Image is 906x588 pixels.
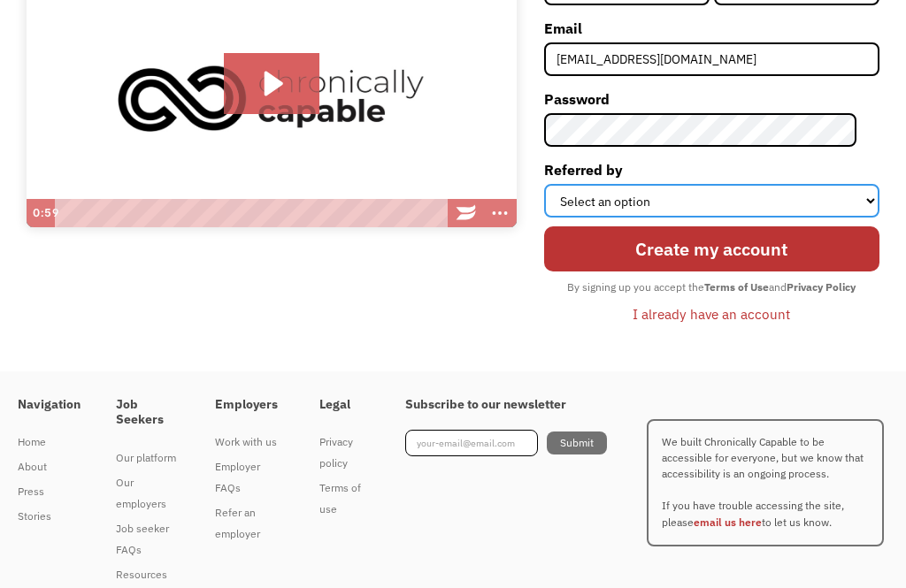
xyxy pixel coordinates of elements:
[544,156,879,184] label: Referred by
[544,226,879,271] input: Create my account
[116,562,180,587] a: Resources
[18,431,81,453] div: Home
[215,454,284,500] a: Employer FAQs
[18,454,81,479] a: About
[319,430,370,476] a: Privacy policy
[319,477,370,520] div: Terms of use
[116,518,180,561] div: Job seeker FAQs
[18,430,81,454] a: Home
[647,419,884,546] p: We built Chronically Capable to be accessible for everyone, but we know that accessibility is an ...
[619,299,803,329] a: I already have an account
[116,447,180,469] div: Our platform
[116,564,180,585] div: Resources
[483,199,517,227] button: Show more buttons
[215,502,284,545] div: Refer an employer
[215,430,284,454] a: Work with us
[319,476,370,522] a: Terms of use
[63,199,441,227] div: Playbar
[547,431,607,454] input: Submit
[215,500,284,546] a: Refer an employer
[405,397,607,413] h4: Subscribe to our newsletter
[405,430,538,456] input: your-email@email.com
[18,481,81,502] div: Press
[215,431,284,453] div: Work with us
[116,446,180,470] a: Our platform
[18,506,81,527] div: Stories
[405,430,607,456] form: Footer Newsletter
[116,397,180,428] h4: Job Seekers
[544,85,879,113] label: Password
[319,431,370,474] div: Privacy policy
[18,456,81,477] div: About
[704,280,769,294] strong: Terms of Use
[215,456,284,499] div: Employer FAQs
[224,53,319,114] button: Play Video: Introducing Chronically Capable
[558,276,864,299] div: By signing up you accept the and
[787,280,856,294] strong: Privacy Policy
[633,303,790,325] div: I already have an account
[544,14,879,42] label: Email
[449,199,483,227] a: Wistia Logo -- Learn More
[215,397,284,413] h4: Employers
[18,479,81,504] a: Press
[116,516,180,562] a: Job seeker FAQs
[116,470,180,516] a: Our employers
[18,504,81,529] a: Stories
[116,472,180,515] div: Our employers
[544,42,879,76] input: john@doe.com
[319,397,370,413] h4: Legal
[694,515,762,529] a: email us here
[18,397,81,413] h4: Navigation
